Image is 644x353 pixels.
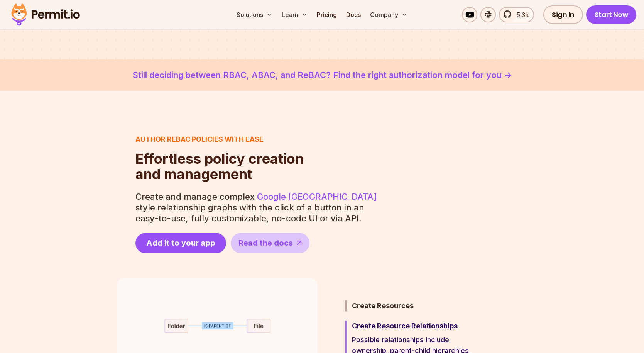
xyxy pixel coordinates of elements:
[135,191,379,224] p: Create and manage complex style relationship graphs with the click of a button in an easy-to-use,...
[279,7,311,22] button: Learn
[345,300,487,311] button: Create Resources
[231,233,309,253] a: Read the docs
[135,134,304,145] h3: Author ReBAC policies with ease
[512,10,529,19] span: 5.3k
[135,151,304,166] span: Effortless policy creation
[146,238,215,248] span: Add it to your app
[352,300,487,311] h3: Create Resources
[257,192,377,202] a: Google [GEOGRAPHIC_DATA]
[352,321,487,331] h3: Create Resource Relationships
[233,7,276,22] button: Solutions
[19,69,625,81] a: Still deciding between RBAC, ABAC, and ReBAC? Find the right authorization model for you ->
[499,7,534,22] a: 5.3k
[367,7,411,22] button: Company
[314,7,340,22] a: Pricing
[543,5,583,24] a: Sign In
[238,238,293,248] span: Read the docs
[135,233,226,253] a: Add it to your app
[135,151,304,182] h2: and management
[586,5,637,24] a: Start Now
[8,2,83,28] img: Permit logo
[343,7,364,22] a: Docs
